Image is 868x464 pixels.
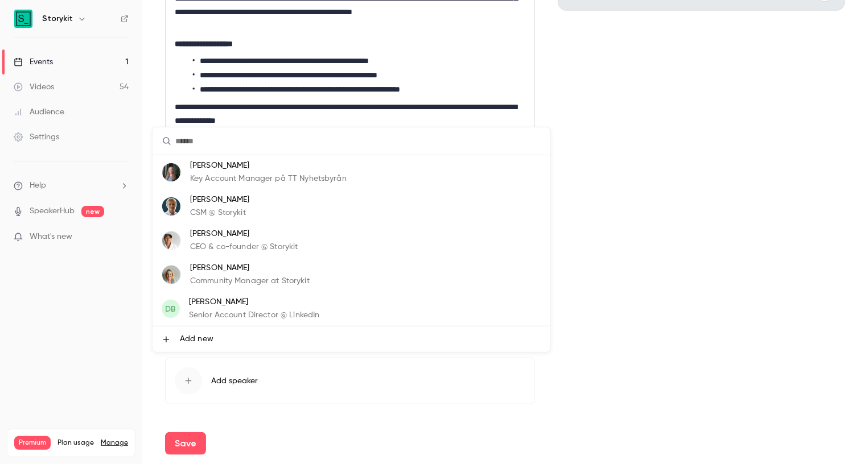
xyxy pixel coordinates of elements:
[189,309,319,321] p: Senior Account Director @ LinkedIn
[190,173,347,185] p: Key Account Manager på TT Nyhetsbyrån
[190,241,298,253] p: CEO & co-founder @ Storykit
[190,160,347,172] p: [PERSON_NAME]
[180,333,213,345] span: Add new
[189,296,319,308] p: [PERSON_NAME]
[190,275,310,287] p: Community Manager at Storykit
[162,231,180,250] img: Peder Bonnier
[162,163,180,181] img: Catherine Åberg
[165,303,176,315] span: DB
[190,207,250,219] p: CSM @ Storykit
[190,194,250,206] p: [PERSON_NAME]
[162,197,180,216] img: Liam Basham
[162,266,180,284] img: Heidi Bordal
[190,262,310,274] p: [PERSON_NAME]
[190,228,298,240] p: [PERSON_NAME]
